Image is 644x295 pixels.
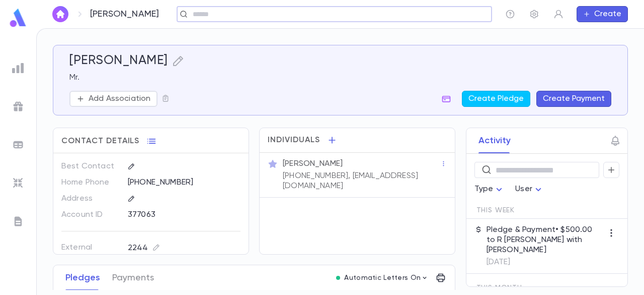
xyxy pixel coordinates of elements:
p: [DATE] [487,257,603,267]
p: Pledge & Payment • $500.00 to R [PERSON_NAME] with [PERSON_NAME] [487,225,603,255]
span: Individuals [268,135,320,145]
div: Type [474,180,506,199]
button: Create Pledge [462,91,530,107]
p: External Account ID [61,240,119,263]
button: Pledges [65,265,100,290]
img: imports_grey.530a8a0e642e233f2baf0ef88e8c9fcb.svg [12,177,24,189]
span: This Month [476,284,522,292]
div: [PHONE_NUMBER] [128,174,240,190]
img: home_white.a664292cf8c1dea59945f0da9f25487c.svg [54,10,66,18]
p: Add Association [89,94,150,104]
span: This Week [476,206,515,214]
p: Address [61,191,119,207]
span: Contact Details [61,136,139,146]
img: logo [8,8,28,28]
img: batches_grey.339ca447c9d9533ef1741baa751efc33.svg [12,139,24,151]
span: User [515,185,532,193]
button: Activity [478,128,511,153]
p: Mr. [69,73,611,83]
button: Create Payment [536,91,611,107]
span: Type [474,185,494,193]
img: letters_grey.7941b92b52307dd3b8a917253454ce1c.svg [12,215,24,227]
div: 2244 [128,242,160,254]
p: Account ID [61,207,119,223]
p: [PERSON_NAME] [90,9,159,20]
p: Home Phone [61,174,119,191]
button: Payments [112,265,154,290]
img: campaigns_grey.99e729a5f7ee94e3726e6486bddda8f1.svg [12,100,24,112]
p: Automatic Letters On [344,274,421,282]
img: reports_grey.c525e4749d1bce6a11f5fe2a8de1b229.svg [12,62,24,74]
h5: [PERSON_NAME] [69,53,168,69]
button: Automatic Letters On [332,271,433,285]
p: Best Contact [61,158,119,174]
button: Create [577,6,628,22]
div: User [515,180,544,199]
p: [PERSON_NAME] [283,159,343,169]
p: [PHONE_NUMBER], [EMAIL_ADDRESS][DOMAIN_NAME] [283,171,440,191]
div: 377063 [128,207,219,222]
button: Add Association [69,91,157,107]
